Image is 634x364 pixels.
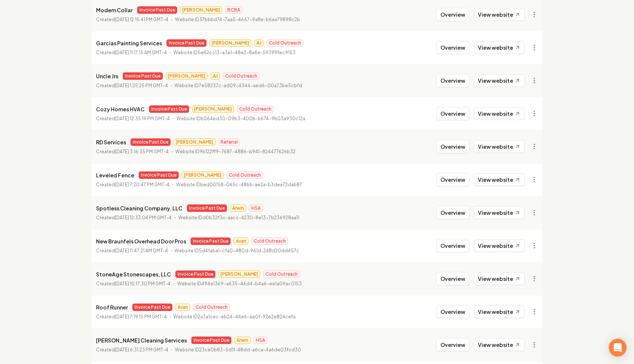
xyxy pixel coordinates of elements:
[123,72,163,80] span: Invoice Past Due
[436,173,469,186] button: Overview
[96,313,167,321] p: Created
[96,105,145,114] p: Cozy Homes HVAC
[249,204,263,212] span: HSA
[96,16,168,23] p: Created
[115,17,168,22] time: [DATE] 12:15:41 PM GMT-4
[436,140,469,153] button: Overview
[474,173,525,186] a: View website
[436,338,469,351] button: Overview
[474,107,525,120] a: View website
[237,105,274,113] span: Cold Outreach
[474,305,525,318] a: View website
[96,280,171,288] p: Created
[176,115,305,122] p: Website ID b064ed30-09b3-400b-b674-9b03a930c12a
[96,247,168,255] p: Created
[223,72,260,80] span: Cold Outreach
[96,181,169,188] p: Created
[227,171,263,179] span: Cold Outreach
[193,304,230,311] span: Cold Outreach
[436,272,469,285] button: Overview
[609,339,627,357] div: Open Intercom Messenger
[115,116,170,121] time: [DATE] 12:35:19 PM GMT-4
[474,206,525,219] a: View website
[230,204,246,212] span: Arwin
[174,313,295,321] p: Website ID 2a3a1cec-eb24-44e6-ae0f-92e2e824cefa
[115,281,171,286] time: [DATE] 10:17:30 PM GMT-4
[234,337,251,344] span: Arwin
[176,181,302,188] p: Website ID bed00158-065c-48bb-ae2a-b3dea72dab87
[254,337,267,344] span: HSA
[474,8,525,21] a: View website
[96,49,167,56] p: Created
[115,149,169,154] time: [DATE] 3:16:35 PM GMT-4
[175,82,302,89] p: Website ID 7e58237c-ad09-4344-aed6-00a73be5cbfd
[218,270,260,278] span: [PERSON_NAME]
[96,237,186,246] p: New Braunfels Overhead Door Pros
[149,105,189,113] span: Invoice Past Due
[175,148,295,155] p: Website ID 9b122ff9-7687-4886-b941-824477626b32
[96,171,134,180] p: Leveled Fence
[96,39,162,47] p: Garcias Painting Services
[436,206,469,219] button: Overview
[474,272,525,285] a: View website
[166,72,208,80] span: [PERSON_NAME]
[137,6,177,14] span: Invoice Past Due
[175,346,301,354] p: Website ID 23ce0b83-5d1f-48dd-a6ca-4a6de03fcd30
[175,247,299,255] p: Website ID 5d4faba1-cfa0-480d-961d-248d20dd457c
[115,314,167,319] time: [DATE] 7:19:15 PM GMT-4
[175,270,215,278] span: Invoice Past Due
[267,39,303,47] span: Cold Outreach
[115,83,168,88] time: [DATE] 1:25:25 PM GMT-4
[96,72,118,81] p: Uncle Jrs
[180,6,222,14] span: [PERSON_NAME]
[96,346,168,354] p: Created
[177,280,302,288] p: Website ID 494e1369-a635-46d4-b4a6-ee1a09ac0153
[436,239,469,252] button: Overview
[187,204,227,212] span: Invoice Past Due
[192,105,234,113] span: [PERSON_NAME]
[178,214,299,222] p: Website ID d0b32f3c-aacc-4230-8e13-7b236928aa11
[436,305,469,318] button: Overview
[182,171,224,179] span: [PERSON_NAME]
[474,239,525,252] a: View website
[191,237,231,245] span: Invoice Past Due
[474,74,525,87] a: View website
[166,39,207,47] span: Invoice Past Due
[474,338,525,351] a: View website
[191,337,231,344] span: Invoice Past Due
[436,74,469,87] button: Overview
[436,8,469,21] button: Overview
[174,138,215,146] span: [PERSON_NAME]
[96,303,128,312] p: Roof Runner
[251,237,288,245] span: Cold Outreach
[115,50,167,55] time: [DATE] 11:17:15 AM GMT-4
[96,82,168,89] p: Created
[174,49,295,56] p: Website ID 5e62cc13-a3e1-48e2-8a6e-59399fec9153
[115,215,172,220] time: [DATE] 12:33:04 PM GMT-4
[225,6,242,14] span: BCBA
[96,115,170,122] p: Created
[254,39,264,47] span: AJ
[96,6,133,14] p: Modern Collar
[263,270,300,278] span: Cold Outreach
[115,248,168,253] time: [DATE] 11:47:21 AM GMT-4
[131,138,171,146] span: Invoice Past Due
[211,72,220,80] span: AJ
[234,237,248,245] span: Avan
[175,304,190,311] span: Avan
[96,270,171,279] p: StoneAge Stonescapes, LLC
[96,204,182,213] p: Spotless Cleaning Company, LLC
[474,41,525,54] a: View website
[115,347,168,352] time: [DATE] 6:31:23 PM GMT-4
[96,138,126,147] p: RD Services
[132,304,172,311] span: Invoice Past Due
[218,138,240,146] span: Referral
[96,336,187,345] p: [PERSON_NAME] Cleaning Services
[96,214,172,222] p: Created
[175,16,300,23] p: Website ID 37bbbd74-7aa5-4667-9a8e-b6aa79898c2b
[209,39,251,47] span: [PERSON_NAME]
[96,148,169,155] p: Created
[139,171,179,179] span: Invoice Past Due
[115,182,169,187] time: [DATE] 7:20:47 PM GMT-4
[474,140,525,153] a: View website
